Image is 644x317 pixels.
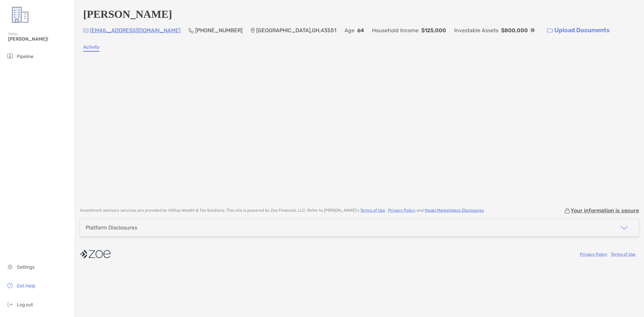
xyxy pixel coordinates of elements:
a: Privacy Policy [388,208,416,213]
img: button icon [547,28,553,33]
h4: [PERSON_NAME] [83,8,172,20]
img: pipeline icon [6,52,14,60]
img: settings icon [6,263,14,271]
span: Pipeline [17,54,34,59]
span: [PERSON_NAME]! [8,36,71,42]
p: 64 [357,26,364,35]
a: Model Marketplace Disclosures [425,208,484,213]
p: Investment advisory services are provided by Hilltop Wealth & Tax Solutions . This site is powere... [80,208,485,213]
img: get-help icon [6,281,14,289]
span: Get Help [17,283,35,289]
a: Terms of Use [360,208,385,213]
img: Location Icon [251,28,255,33]
p: [GEOGRAPHIC_DATA] , OH , 43551 [256,26,336,35]
p: [PHONE_NUMBER] [195,26,243,35]
a: Terms of Use [611,252,636,257]
div: Platform Disclosures [86,224,137,231]
a: Upload Documents [543,23,614,38]
img: Email Icon [83,29,89,33]
a: Activity [83,44,100,52]
img: logout icon [6,300,14,308]
a: Privacy Policy [580,252,607,257]
p: $800,000 [501,26,528,35]
p: $125,000 [421,26,446,35]
p: Household Income [372,26,419,35]
p: Age [344,26,355,35]
p: Your information is secure [571,207,639,214]
img: icon arrow [620,224,628,232]
p: Investable Assets [454,26,498,35]
p: [EMAIL_ADDRESS][DOMAIN_NAME] [90,26,180,35]
img: Phone Icon [189,28,194,33]
span: Settings [17,264,35,270]
img: Zoe Logo [8,3,32,27]
img: company logo [80,247,110,262]
span: Log out [17,302,33,308]
img: Info Icon [531,28,535,32]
